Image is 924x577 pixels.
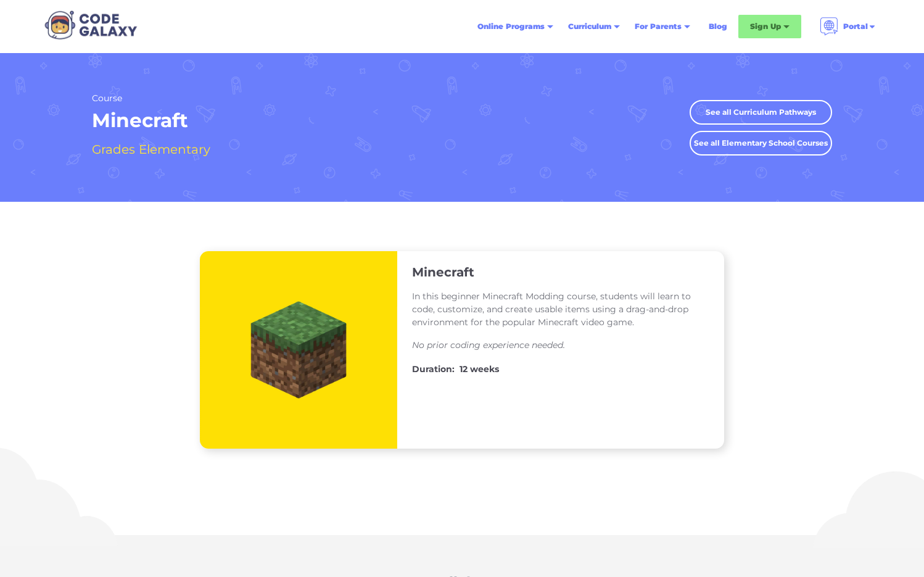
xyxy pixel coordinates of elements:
[139,139,210,160] h4: Elementary
[92,93,214,104] h2: Course
[477,20,545,33] div: Online Programs
[690,100,832,125] a: See all Curriculum Pathways
[738,15,801,38] div: Sign Up
[627,15,698,38] div: For Parents
[701,15,735,38] a: Blog
[92,108,214,133] h1: Minecraft
[801,462,924,549] img: Cloud Illustration
[92,139,135,160] h4: Grades
[460,362,499,376] h4: 12 weeks
[412,264,474,280] h3: Minecraft
[812,12,884,41] div: Portal
[843,20,868,33] div: Portal
[412,290,709,329] p: In this beginner Minecraft Modding course, students will learn to code, customize, and create usa...
[750,20,781,33] div: Sign Up
[690,131,832,156] a: See all Elementary School Courses
[635,20,682,33] div: For Parents
[412,362,455,376] h4: Duration:
[470,15,561,38] div: Online Programs
[412,339,565,351] em: No prior coding experience needed.
[568,20,611,33] div: Curriculum
[561,15,627,38] div: Curriculum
